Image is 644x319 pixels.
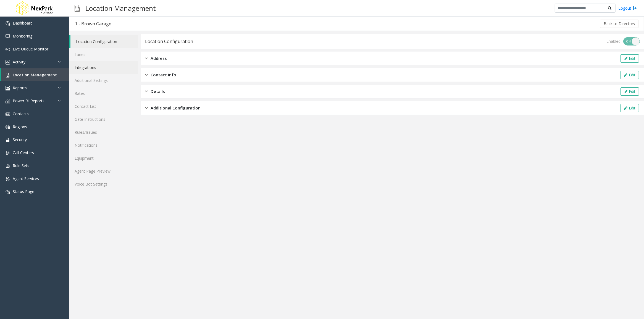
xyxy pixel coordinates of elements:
span: Contact Info [151,72,176,78]
img: 'icon' [6,151,10,155]
span: Contacts [13,111,29,116]
span: Agent Services [13,176,39,181]
span: Call Centers [13,150,34,155]
div: 1 - Brown Garage [75,20,111,27]
a: Agent Page Preview [69,165,138,178]
span: Power BI Reports [13,98,44,103]
img: 'icon' [6,47,10,52]
span: Status Page [13,189,34,194]
img: 'icon' [6,60,10,65]
a: Equipment [69,152,138,165]
button: Edit [621,87,639,96]
img: closed [145,105,148,111]
span: Location Management [13,72,57,77]
a: Rates [69,87,138,100]
img: closed [145,72,148,78]
span: Reports [13,85,27,90]
img: 'icon' [6,99,10,103]
a: Gate Instructions [69,113,138,126]
img: closed [145,88,148,95]
span: Additional Configuration [151,105,201,111]
div: Location Configuration [145,38,193,45]
img: 'icon' [6,177,10,181]
a: Location Configuration [70,35,138,48]
span: Address [151,55,167,61]
span: Details [151,88,165,95]
img: 'icon' [6,73,10,77]
span: Activity [13,59,25,65]
img: 'icon' [6,21,10,26]
img: 'icon' [6,86,10,90]
img: 'icon' [6,125,10,129]
img: 'icon' [6,112,10,116]
a: Location Management [1,68,69,81]
a: Logout [618,5,637,11]
span: Dashboard [13,20,33,26]
img: 'icon' [6,164,10,168]
img: closed [145,55,148,61]
a: Voice Bot Settings [69,178,138,191]
a: Notifications [69,139,138,152]
span: Rule Sets [13,163,29,168]
button: Edit [621,54,639,63]
span: Monitoring [13,33,32,39]
img: pageIcon [75,1,80,15]
span: Security [13,137,27,142]
img: 'icon' [6,34,10,39]
img: 'icon' [6,190,10,194]
a: Rules/Issues [69,126,138,139]
img: logout [633,5,637,11]
h3: Location Management [83,1,159,15]
a: Integrations [69,61,138,74]
a: Contact List [69,100,138,113]
button: Edit [621,104,639,112]
img: 'icon' [6,138,10,142]
button: Back to Directory [600,20,639,28]
button: Edit [621,71,639,79]
a: Additional Settings [69,74,138,87]
span: Regions [13,124,27,129]
div: Enabled [606,38,621,44]
a: Lanes [69,48,138,61]
span: Live Queue Monitor [13,46,48,52]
